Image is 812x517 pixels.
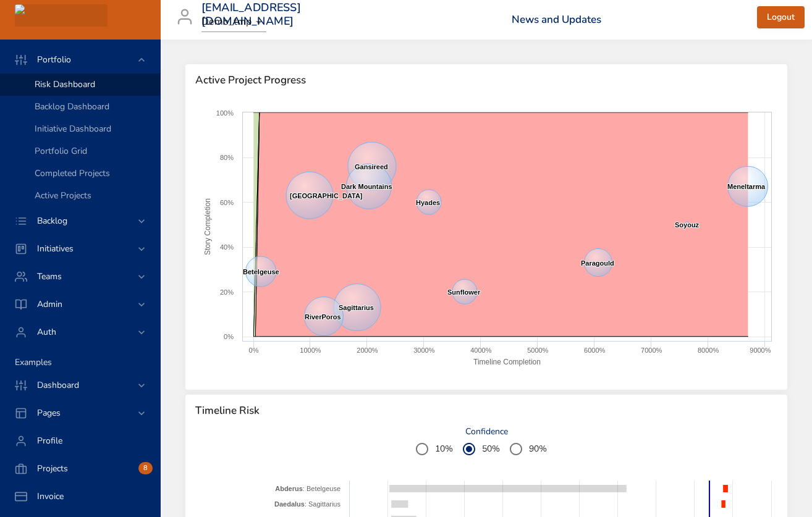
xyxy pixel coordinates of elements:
div: Demo_tmp [201,12,266,32]
text: 20% [220,288,234,296]
span: Dashboard [27,379,89,391]
text: 80% [220,154,234,161]
span: Portfolio Grid [35,145,87,157]
span: Auth [27,326,66,338]
text: 8000% [698,347,719,354]
text: 100% [216,109,234,117]
text: 9000% [750,347,771,354]
span: Portfolio [27,54,81,65]
text: Sagittarius [339,304,374,311]
text: 3000% [413,347,434,354]
span: Active Project Progress [195,74,777,86]
text: Soyouz [675,221,700,229]
text: : Sagittarius [274,500,341,508]
text: Story Completion [203,198,212,255]
span: Initiatives [27,243,83,254]
text: 7000% [641,347,662,354]
span: Backlog [27,215,77,227]
text: Meneltarma [727,183,766,190]
text: 5000% [527,347,548,354]
label: Confidence [416,427,557,436]
text: 60% [220,199,234,206]
text: 6000% [584,347,605,354]
span: 10% [435,442,453,455]
text: Paragould [581,259,614,267]
text: Hyades [416,199,440,206]
span: Admin [27,298,72,310]
text: [GEOGRAPHIC_DATA] [290,192,363,200]
span: Timeline Risk [195,405,777,417]
text: 4000% [470,347,491,354]
h3: [EMAIL_ADDRESS][DOMAIN_NAME] [201,1,301,28]
span: Profile [27,435,72,447]
span: Initiative Dashboard [35,123,111,135]
tspan: Daedalus [274,500,305,508]
span: 50% [482,442,500,455]
button: Logout [757,6,805,29]
text: Timeline Completion [473,358,541,366]
span: Invoice [27,490,74,502]
span: 90% [529,442,547,455]
span: Teams [27,271,72,282]
text: 1000% [300,347,321,354]
span: Backlog Dashboard [35,101,109,112]
text: Sunflower [447,288,481,296]
text: 2000% [357,347,378,354]
span: Projects [27,463,78,474]
span: Active Projects [35,190,91,201]
span: Logout [767,10,795,25]
a: News and Updates [512,12,601,27]
text: RiverPoros [305,313,341,321]
span: Risk Dashboard [35,78,95,90]
text: 40% [220,243,234,251]
text: Dark Mountains [341,183,392,190]
tspan: Abderus [275,485,303,492]
div: ConfidenceGroup [416,436,557,462]
text: Gansireed [355,163,388,170]
span: Completed Projects [35,167,110,179]
span: 8 [138,463,153,473]
text: 0% [249,347,259,354]
text: Betelgeuse [243,268,279,275]
text: : Betelgeuse [275,485,340,492]
span: Pages [27,407,70,419]
text: 0% [224,333,234,340]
